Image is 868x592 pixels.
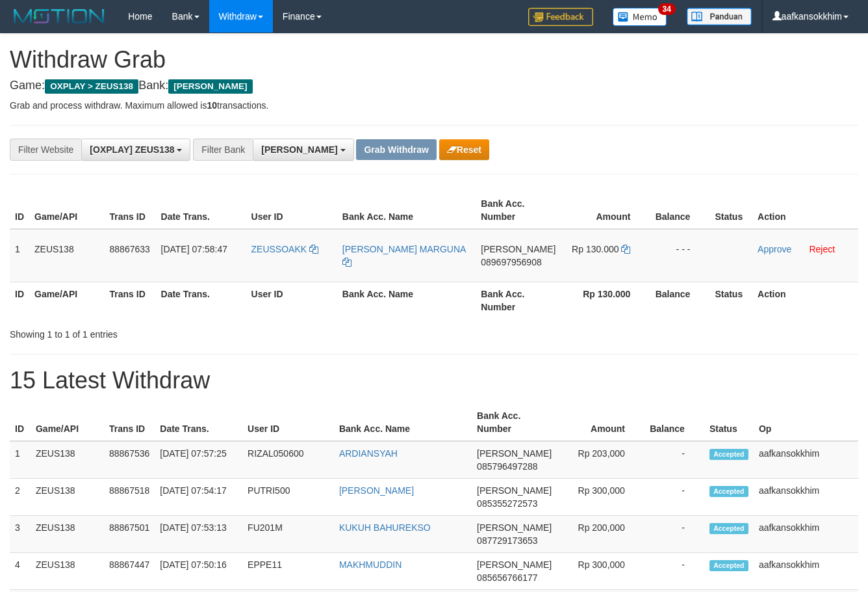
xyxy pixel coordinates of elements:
[339,448,398,459] a: ARDIANSYAH
[809,244,835,254] a: Reject
[10,47,858,73] h1: Withdraw Grab
[645,553,704,590] td: -
[242,404,334,441] th: User ID
[31,479,104,516] td: ZEUS138
[242,553,334,590] td: EPPE11
[155,479,242,516] td: [DATE] 07:54:17
[709,486,748,497] span: Accepted
[342,244,466,267] a: [PERSON_NAME] MARGUNA
[104,479,155,516] td: 88867518
[339,559,402,570] a: MAKHMUDDIN
[477,461,537,472] span: Copy 085796497288 to clipboard
[754,404,858,441] th: Op
[104,441,155,479] td: 88867536
[168,79,252,94] span: [PERSON_NAME]
[161,244,227,254] span: [DATE] 07:58:47
[645,516,704,553] td: -
[557,441,645,479] td: Rp 203,000
[251,244,307,254] span: ZEUSSOAKK
[645,479,704,516] td: -
[572,244,619,254] span: Rp 130.000
[557,553,645,590] td: Rp 300,000
[758,244,791,254] a: Approve
[156,282,246,319] th: Date Trans.
[10,553,31,590] td: 4
[709,449,748,460] span: Accepted
[754,553,858,590] td: aafkansokkhim
[29,282,105,319] th: Game/API
[754,441,858,479] td: aafkansokkhim
[10,139,81,161] div: Filter Website
[242,516,334,553] td: FU201M
[752,282,858,319] th: Action
[246,282,337,319] th: User ID
[645,404,704,441] th: Balance
[155,516,242,553] td: [DATE] 07:53:13
[339,522,431,533] a: KUKUH BAHUREKSO
[337,282,476,319] th: Bank Acc. Name
[155,441,242,479] td: [DATE] 07:57:25
[650,282,709,319] th: Balance
[29,192,105,229] th: Game/API
[613,8,667,26] img: Button%20Memo.svg
[104,404,155,441] th: Trans ID
[754,479,858,516] td: aafkansokkhim
[356,139,436,160] button: Grab Withdraw
[242,441,334,479] td: RIZAL050600
[754,516,858,553] td: aafkansokkhim
[477,485,552,496] span: [PERSON_NAME]
[476,192,561,229] th: Bank Acc. Number
[557,404,645,441] th: Amount
[10,441,31,479] td: 1
[31,441,104,479] td: ZEUS138
[10,229,29,282] td: 1
[476,282,561,319] th: Bank Acc. Number
[29,229,105,282] td: ZEUS138
[242,479,334,516] td: PUTRI500
[709,192,752,229] th: Status
[10,479,31,516] td: 2
[45,79,138,94] span: OXPLAY > ZEUS138
[477,522,552,533] span: [PERSON_NAME]
[81,139,190,161] button: [OXPLAY] ZEUS138
[477,559,552,570] span: [PERSON_NAME]
[439,139,489,160] button: Reset
[10,282,29,319] th: ID
[156,192,246,229] th: Date Trans.
[650,229,709,282] td: - - -
[650,192,709,229] th: Balance
[477,572,537,583] span: Copy 085656766177 to clipboard
[193,139,253,161] div: Filter Bank
[246,192,337,229] th: User ID
[709,523,748,534] span: Accepted
[10,7,108,26] img: MOTION_logo.png
[105,192,156,229] th: Trans ID
[704,404,754,441] th: Status
[621,244,630,254] a: Copy 130000 to clipboard
[709,560,748,571] span: Accepted
[477,448,552,459] span: [PERSON_NAME]
[10,79,858,92] h4: Game: Bank:
[251,244,318,254] a: ZEUSSOAKK
[105,282,156,319] th: Trans ID
[261,144,337,155] span: [PERSON_NAME]
[207,100,217,111] strong: 10
[31,404,104,441] th: Game/API
[481,257,541,267] span: Copy 089697956908 to clipboard
[339,485,414,496] a: [PERSON_NAME]
[90,144,174,155] span: [OXPLAY] ZEUS138
[31,516,104,553] td: ZEUS138
[752,192,858,229] th: Action
[10,192,29,229] th: ID
[104,516,155,553] td: 88867501
[687,8,752,25] img: panduan.png
[31,553,104,590] td: ZEUS138
[10,323,352,341] div: Showing 1 to 1 of 1 entries
[10,516,31,553] td: 3
[645,441,704,479] td: -
[337,192,476,229] th: Bank Acc. Name
[477,498,537,509] span: Copy 085355272573 to clipboard
[10,99,858,112] p: Grab and process withdraw. Maximum allowed is transactions.
[110,244,150,254] span: 88867633
[481,244,555,254] span: [PERSON_NAME]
